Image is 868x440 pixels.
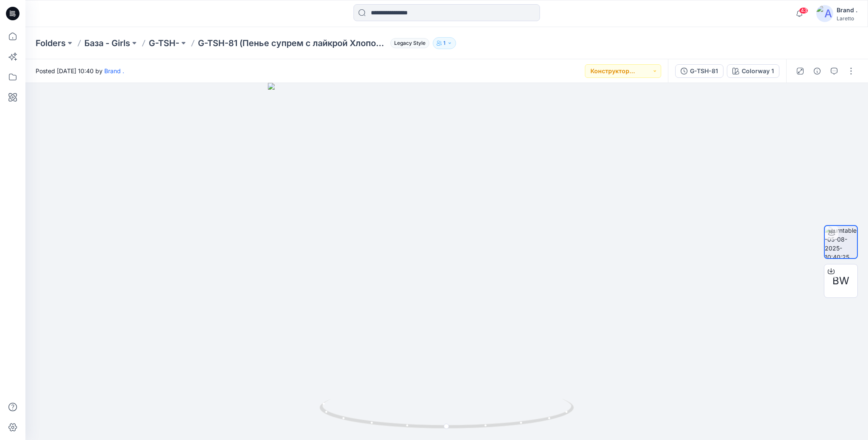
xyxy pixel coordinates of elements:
span: 43 [799,7,808,14]
img: turntable-05-08-2025-10:40:25 [825,226,857,258]
button: G-TSH-81 [675,64,723,78]
button: Legacy Style [387,37,429,49]
p: 1 [443,38,445,48]
a: Folders [36,37,66,49]
button: Details [810,64,824,78]
p: G-TSH-81 (Пенье супрем с лайкрой Хлопок 95% эластан 5%) [198,37,387,49]
span: Legacy Style [390,38,429,48]
button: 1 [433,37,456,49]
div: Laretto [837,15,857,22]
a: G-TSH- [149,37,179,49]
div: Colorway 1 [742,66,774,76]
span: BW [832,273,849,289]
div: G-TSH-81 [690,66,718,76]
div: Brand . [837,5,857,15]
span: Posted [DATE] 10:40 by [36,66,124,75]
img: avatar [816,5,833,22]
a: База - Girls [84,37,130,49]
button: Colorway 1 [727,64,779,78]
a: Brand . [104,67,124,74]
